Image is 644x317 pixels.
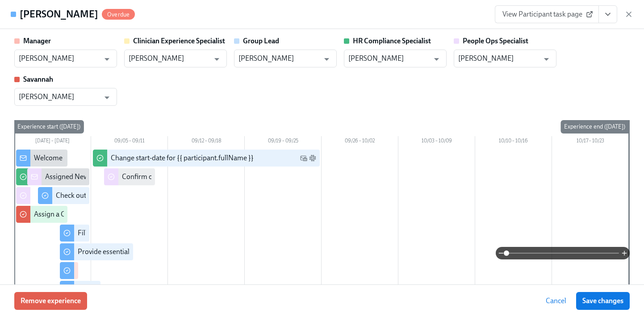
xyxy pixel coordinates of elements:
[320,52,334,66] button: Open
[111,153,254,163] div: Change start-date for {{ participant.fullName }}
[14,292,87,310] button: Remove experience
[14,136,91,148] div: [DATE] – [DATE]
[598,5,617,23] button: View task page
[576,292,630,310] button: Save changes
[539,292,573,310] button: Cancel
[23,75,53,83] strong: Savannah
[34,153,202,163] div: Welcome from the Charlie Health Compliance Team 👋
[210,52,224,66] button: Open
[20,8,98,21] h4: [PERSON_NAME]
[168,136,245,148] div: 09/12 – 09/18
[560,120,629,133] div: Experience end ([DATE])
[495,5,599,23] a: View Participant task page
[398,136,475,148] div: 10/03 – 10/09
[100,91,114,104] button: Open
[23,37,51,45] strong: Manager
[102,11,135,18] span: Overdue
[133,37,225,45] strong: Clinician Experience Specialist
[309,154,316,162] svg: Slack
[14,120,84,133] div: Experience start ([DATE])
[300,154,307,162] svg: Work Email
[45,172,104,182] div: Assigned New Hire
[463,37,528,45] strong: People Ops Specialist
[552,136,629,148] div: 10/17 – 10/23
[122,172,216,182] div: Confirm cleared by People Ops
[245,136,322,148] div: 09/19 – 09/25
[78,228,164,238] div: Fill out the onboarding form
[502,10,591,19] span: View Participant task page
[539,52,553,66] button: Open
[546,296,566,305] span: Cancel
[243,37,279,45] strong: Group Lead
[100,52,114,66] button: Open
[353,37,431,45] strong: HR Compliance Specialist
[21,296,81,305] span: Remove experience
[56,191,184,200] div: Check out our recommended laptop specs
[34,209,388,219] div: Assign a Clinician Experience Specialist for {{ participant.fullName }} (start-date {{ participan...
[322,136,398,148] div: 09/26 – 10/02
[91,136,168,148] div: 09/05 – 09/11
[582,296,623,305] span: Save changes
[475,136,552,148] div: 10/10 – 10/16
[430,52,443,66] button: Open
